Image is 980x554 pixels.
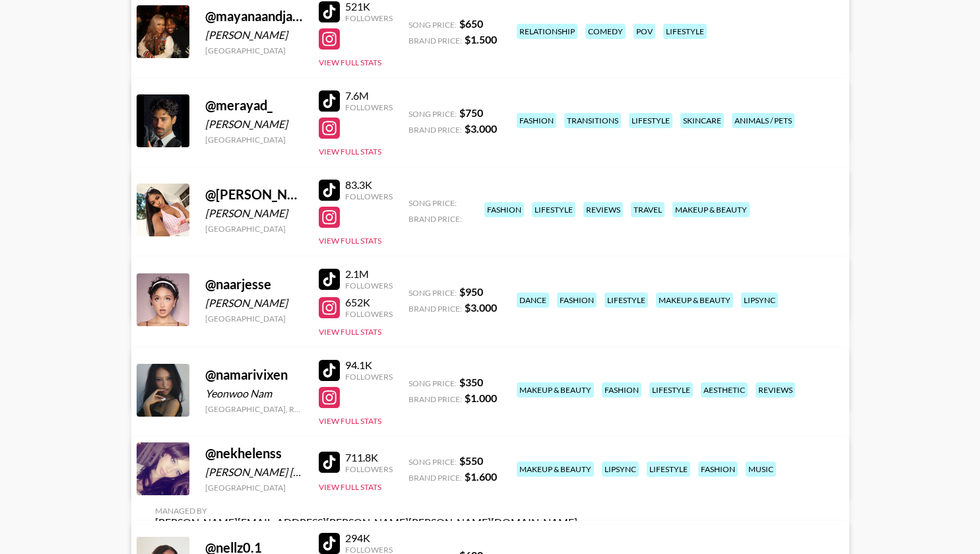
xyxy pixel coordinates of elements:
[205,97,303,114] div: @ merayad_
[459,17,483,30] strong: $ 650
[345,191,393,201] div: Followers
[517,24,577,39] div: relationship
[408,304,462,314] span: Brand Price:
[746,462,776,477] div: music
[205,118,303,131] div: [PERSON_NAME]
[564,113,621,128] div: transitions
[205,296,303,310] div: [PERSON_NAME]
[631,202,665,217] div: travel
[672,202,750,217] div: makeup & beauty
[319,236,381,246] button: View Full Stats
[345,372,393,382] div: Followers
[583,202,623,217] div: reviews
[532,202,575,217] div: lifestyle
[408,394,462,404] span: Brand Price:
[408,20,457,30] span: Song Price:
[319,57,381,67] button: View Full Stats
[345,451,393,464] div: 711.8K
[345,296,393,309] div: 652K
[408,198,457,208] span: Song Price:
[205,314,303,324] div: [GEOGRAPHIC_DATA]
[701,382,748,398] div: aesthetic
[408,36,462,46] span: Brand Price:
[680,113,724,128] div: skincare
[602,462,639,477] div: lipsync
[205,276,303,293] div: @ naarjesse
[408,109,457,119] span: Song Price:
[517,382,594,398] div: makeup & beauty
[205,466,303,479] div: [PERSON_NAME] [PERSON_NAME]
[647,462,690,477] div: lifestyle
[345,89,393,102] div: 7.6M
[155,516,577,529] div: [PERSON_NAME][EMAIL_ADDRESS][PERSON_NAME][PERSON_NAME][DOMAIN_NAME]
[345,267,393,281] div: 2.1M
[408,214,462,224] span: Brand Price:
[629,113,672,128] div: lifestyle
[698,462,738,477] div: fashion
[345,464,393,474] div: Followers
[465,301,497,314] strong: $ 3.000
[465,33,497,46] strong: $ 1.500
[732,113,795,128] div: animals / pets
[517,462,594,477] div: makeup & beauty
[517,293,549,308] div: dance
[408,378,457,388] span: Song Price:
[319,147,381,156] button: View Full Stats
[205,224,303,234] div: [GEOGRAPHIC_DATA]
[345,359,393,372] div: 94.1K
[465,392,497,404] strong: $ 1.000
[408,473,462,483] span: Brand Price:
[408,457,457,467] span: Song Price:
[465,470,497,483] strong: $ 1.600
[205,46,303,55] div: [GEOGRAPHIC_DATA]
[205,366,303,383] div: @ namarivixen
[319,416,381,426] button: View Full Stats
[205,483,303,493] div: [GEOGRAPHIC_DATA]
[345,13,393,23] div: Followers
[649,382,693,398] div: lifestyle
[756,382,795,398] div: reviews
[345,178,393,191] div: 83.3K
[205,207,303,220] div: [PERSON_NAME]
[155,506,577,516] div: Managed By
[205,387,303,400] div: Yeonwoo Nam
[465,122,497,135] strong: $ 3.000
[557,293,597,308] div: fashion
[585,24,626,39] div: comedy
[634,24,655,39] div: pov
[345,309,393,319] div: Followers
[459,106,483,119] strong: $ 750
[408,288,457,298] span: Song Price:
[205,8,303,24] div: @ mayanaandjarrell
[205,186,303,203] div: @ [PERSON_NAME]
[741,293,778,308] div: lipsync
[408,125,462,135] span: Brand Price:
[484,202,524,217] div: fashion
[345,281,393,291] div: Followers
[459,376,483,388] strong: $ 350
[205,28,303,42] div: [PERSON_NAME]
[205,135,303,145] div: [GEOGRAPHIC_DATA]
[663,24,707,39] div: lifestyle
[319,327,381,337] button: View Full Stats
[656,293,733,308] div: makeup & beauty
[205,445,303,462] div: @ nekhelenss
[345,532,393,545] div: 294K
[345,102,393,112] div: Followers
[602,382,641,398] div: fashion
[459,285,483,298] strong: $ 950
[604,293,648,308] div: lifestyle
[459,454,483,467] strong: $ 550
[517,113,556,128] div: fashion
[319,482,381,492] button: View Full Stats
[205,404,303,414] div: [GEOGRAPHIC_DATA], Republic of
